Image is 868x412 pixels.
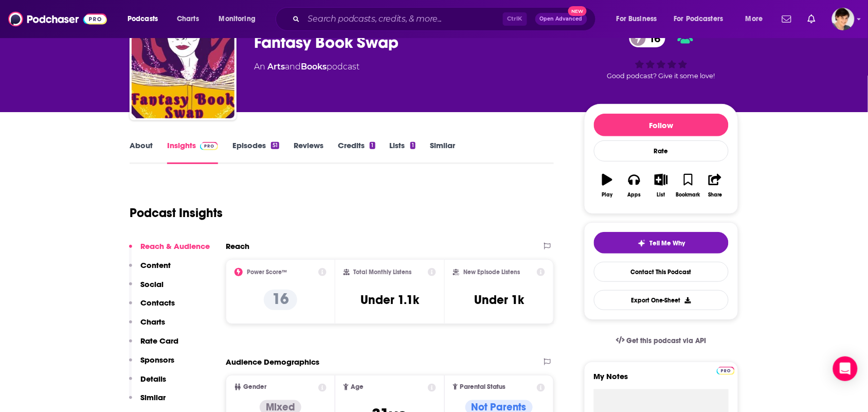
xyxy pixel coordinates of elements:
h3: Under 1k [474,292,524,308]
div: List [657,192,665,198]
a: Lists1 [390,140,415,164]
span: Gender [243,384,266,390]
div: Rate [594,140,729,162]
img: tell me why sparkle [638,239,646,247]
button: Bookmark [675,167,701,204]
div: 1 [370,142,375,149]
span: Ctrl K [503,12,527,26]
button: Follow [594,114,729,136]
p: 16 [264,290,297,310]
div: 1 [410,142,415,149]
span: 16 [640,29,665,47]
a: InsightsPodchaser Pro [167,140,218,164]
p: Sponsors [140,355,174,365]
span: Tell Me Why [650,239,685,247]
span: Good podcast? Give it some love! [607,72,715,80]
button: Similar [129,392,166,411]
span: Charts [177,12,199,26]
div: Search podcasts, credits, & more... [285,7,606,31]
p: Content [140,260,171,270]
button: Apps [621,167,647,204]
button: open menu [667,11,738,27]
button: Content [129,260,171,279]
a: Get this podcast via API [608,328,715,353]
img: Fantasy Book Swap [132,15,234,118]
h2: New Episode Listens [463,268,520,276]
span: Parental Status [460,384,505,390]
span: For Podcasters [674,12,724,26]
div: Play [602,192,613,198]
span: More [746,12,763,26]
button: Play [594,167,621,204]
button: List [648,167,675,204]
div: Bookmark [676,192,700,198]
div: 16Good podcast? Give it some love! [584,23,738,86]
p: Contacts [140,298,175,308]
img: User Profile [832,8,855,30]
button: open menu [738,11,776,27]
button: Export One-Sheet [594,290,729,310]
h2: Reach [226,241,249,251]
button: Show profile menu [832,8,855,30]
button: Contacts [129,298,175,317]
span: and [285,62,301,71]
p: Similar [140,392,166,402]
button: Charts [129,317,165,336]
button: Social [129,279,164,298]
h2: Power Score™ [247,268,287,276]
p: Reach & Audience [140,241,210,251]
span: Podcasts [128,12,158,26]
a: Show notifications dropdown [778,10,795,28]
span: Get this podcast via API [627,336,707,345]
img: Podchaser - Follow, Share and Rate Podcasts [8,9,107,29]
button: Open AdvancedNew [535,13,587,25]
a: Episodes51 [232,140,279,164]
span: Age [351,384,364,390]
p: Social [140,279,164,289]
h3: Under 1.1k [360,292,419,308]
a: Show notifications dropdown [804,10,820,28]
a: About [130,140,153,164]
a: Books [301,62,327,71]
button: Rate Card [129,336,178,355]
a: Credits1 [338,140,375,164]
div: An podcast [254,61,359,73]
a: Arts [267,62,285,71]
p: Rate Card [140,336,178,346]
span: Open Advanced [540,16,583,22]
a: Charts [170,11,205,27]
p: Details [140,374,166,384]
div: Share [708,192,722,198]
h1: Podcast Insights [130,205,223,221]
p: Charts [140,317,165,327]
img: Podchaser Pro [717,367,735,375]
button: Share [702,167,729,204]
span: New [568,6,587,16]
label: My Notes [594,371,729,389]
span: Logged in as bethwouldknow [832,8,855,30]
div: 51 [271,142,279,149]
button: open menu [609,11,670,27]
a: Similar [430,140,455,164]
a: Reviews [294,140,323,164]
button: open menu [212,11,269,27]
h2: Total Monthly Listens [354,268,412,276]
button: tell me why sparkleTell Me Why [594,232,729,254]
span: Monitoring [219,12,256,26]
input: Search podcasts, credits, & more... [304,11,503,27]
a: 16 [629,29,665,47]
button: open menu [120,11,171,27]
div: Open Intercom Messenger [833,356,858,381]
div: Apps [628,192,641,198]
a: Pro website [717,365,735,375]
h2: Audience Demographics [226,357,319,367]
span: For Business [617,12,657,26]
button: Sponsors [129,355,174,374]
img: Podchaser Pro [200,142,218,150]
a: Contact This Podcast [594,262,729,282]
button: Reach & Audience [129,241,210,260]
button: Details [129,374,166,393]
